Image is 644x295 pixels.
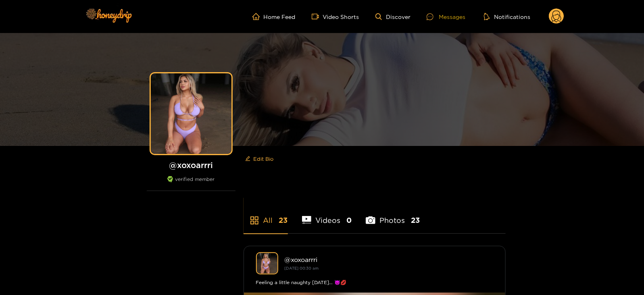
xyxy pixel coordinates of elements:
img: xoxoarrri [256,252,278,274]
span: appstore [250,216,259,225]
button: editEdit Bio [244,152,275,165]
div: Feeling a little naughty [DATE]… 😈💋 [256,278,493,287]
span: video-camera [312,13,323,20]
span: 23 [279,215,288,225]
small: [DATE] 00:30 am [285,266,319,270]
div: verified member [147,176,236,191]
a: Home Feed [252,13,296,20]
li: All [244,197,288,233]
a: Discover [375,13,411,20]
span: home [252,13,264,20]
div: Messages [427,12,465,21]
span: 0 [346,215,352,225]
span: 23 [411,215,420,225]
a: Video Shorts [312,13,359,20]
span: Edit Bio [254,155,274,163]
h1: @ xoxoarrri [147,160,236,170]
li: Photos [366,197,420,233]
button: Notifications [481,12,533,21]
div: @ xoxoarrri [285,256,493,263]
li: Videos [302,197,352,233]
span: edit [245,156,250,162]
